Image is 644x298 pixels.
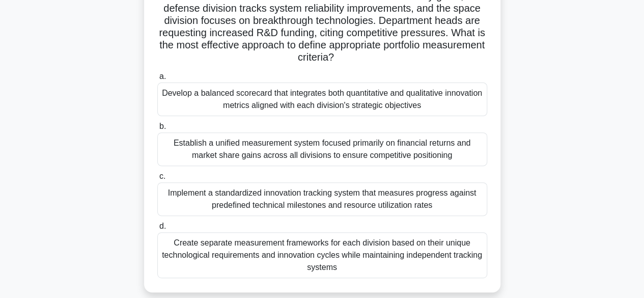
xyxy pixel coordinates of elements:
[159,172,165,180] span: c.
[157,132,487,166] div: Establish a unified measurement system focused primarily on financial returns and market share ga...
[157,232,487,278] div: Create separate measurement frameworks for each division based on their unique technological requ...
[159,72,166,80] span: a.
[159,122,166,130] span: b.
[157,182,487,216] div: Implement a standardized innovation tracking system that measures progress against predefined tec...
[157,83,487,116] div: Develop a balanced scorecard that integrates both quantitative and qualitative innovation metrics...
[159,222,166,230] span: d.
